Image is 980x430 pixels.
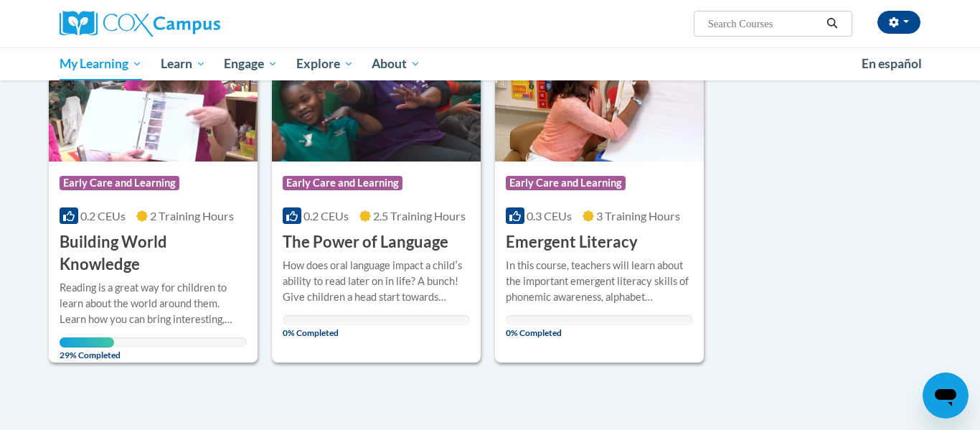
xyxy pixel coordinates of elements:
[596,209,680,223] span: 3 Training Hours
[495,15,704,363] a: Course LogoEarly Care and Learning0.3 CEUs3 Training Hours Emergent LiteracyIn this course, teach...
[224,55,278,73] span: Engage
[60,176,179,190] span: Early Care and Learning
[60,231,247,276] h3: Building World Knowledge
[506,176,626,190] span: Early Care and Learning
[923,373,969,419] iframe: Button to launch messaging window
[296,55,354,73] span: Explore
[60,11,220,37] img: Cox Campus
[161,55,206,73] span: Learn
[150,209,234,223] span: 2 Training Hours
[283,231,448,253] h3: The Power of Language
[49,15,258,363] a: Course LogoEarly Care and Learning0.2 CEUs2 Training Hours Building World KnowledgeReading is a g...
[862,56,922,71] span: En español
[60,11,332,37] a: Cox Campus
[852,49,931,79] a: En español
[373,209,466,223] span: 2.5 Training Hours
[60,280,247,327] div: Reading is a great way for children to learn about the world around them. Learn how you can bring...
[151,47,215,80] a: Learn
[60,337,114,360] span: 29% Completed
[506,231,638,253] h3: Emergent Literacy
[495,15,704,162] img: Course Logo
[38,47,942,80] div: Main menu
[283,258,470,305] div: How does oral language impact a childʹs ability to read later on in life? A bunch! Give children ...
[707,15,821,32] input: Search Courses
[272,15,481,162] img: Course Logo
[372,55,420,73] span: About
[877,11,920,34] button: Account Settings
[50,47,151,80] a: My Learning
[506,258,693,305] div: In this course, teachers will learn about the important emergent literacy skills of phonemic awar...
[283,176,402,190] span: Early Care and Learning
[527,209,572,223] span: 0.3 CEUs
[60,55,142,73] span: My Learning
[363,47,430,80] a: About
[272,15,481,363] a: Course LogoEarly Care and Learning0.2 CEUs2.5 Training Hours The Power of LanguageHow does oral l...
[80,209,126,223] span: 0.2 CEUs
[303,209,349,223] span: 0.2 CEUs
[49,15,258,162] img: Course Logo
[60,337,114,347] div: Your progress
[215,47,287,80] a: Engage
[287,47,363,80] a: Explore
[821,15,843,32] button: Search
